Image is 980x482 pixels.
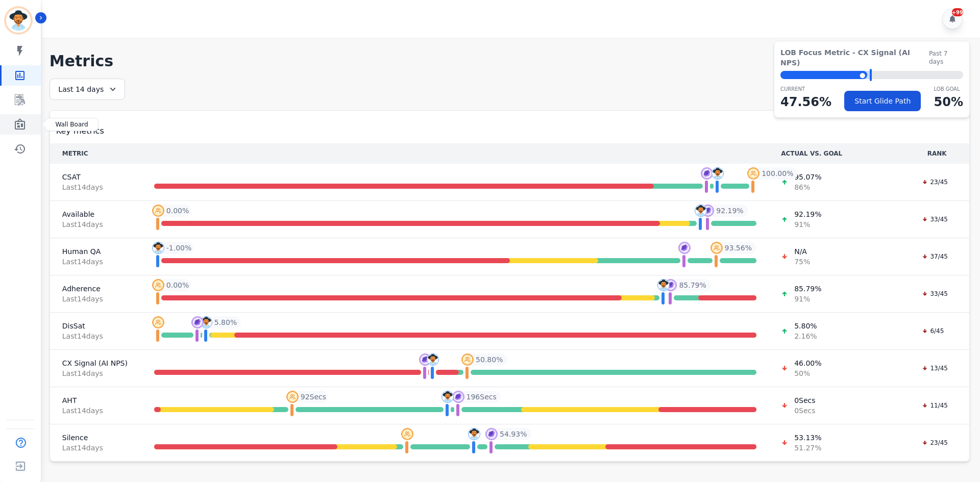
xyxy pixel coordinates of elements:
[419,353,431,366] img: profile-pic
[468,428,480,440] img: profile-pic
[62,433,130,443] span: Silence
[725,243,752,253] span: 93.56 %
[762,168,793,179] span: 100.00 %
[794,443,821,453] span: 51.27 %
[929,49,963,66] span: Past 7 days
[191,316,204,328] img: profile-pic
[747,167,759,180] img: profile-pic
[794,405,815,416] span: 0 Secs
[62,443,130,453] span: Last 14 day s
[62,284,130,294] span: Adherence
[794,209,821,219] span: 92.19 %
[794,331,817,341] span: 2.16 %
[917,363,953,373] div: 13/45
[780,47,929,68] span: LOB Focus Metric - CX Signal (AI NPS)
[917,214,953,224] div: 33/45
[152,205,164,217] img: profile-pic
[780,93,831,111] p: 47.56 %
[794,246,810,257] span: N/A
[452,391,464,403] img: profile-pic
[794,395,815,405] span: 0 Secs
[62,246,130,257] span: Human QA
[62,321,130,331] span: DisSat
[152,279,164,291] img: profile-pic
[794,368,821,378] span: 50 %
[780,85,831,93] p: CURRENT
[56,125,104,137] span: Key metrics
[50,79,125,100] div: Last 14 days
[62,209,130,219] span: Available
[657,279,670,291] img: profile-pic
[485,428,498,440] img: profile-pic
[62,219,130,230] span: Last 14 day s
[794,172,821,182] span: 95.07 %
[794,294,821,304] span: 91 %
[701,167,713,180] img: profile-pic
[794,358,821,368] span: 46.00 %
[286,391,299,403] img: profile-pic
[6,8,31,33] img: Bordered avatar
[917,326,949,336] div: 6/45
[665,279,677,291] img: profile-pic
[152,316,164,328] img: profile-pic
[166,243,192,253] span: -1.00 %
[794,321,817,331] span: 5.80 %
[401,428,413,440] img: profile-pic
[695,205,707,217] img: profile-pic
[467,392,497,402] span: 196 Secs
[62,331,130,341] span: Last 14 day s
[934,85,963,93] p: LOB Goal
[166,206,189,216] span: 0.00 %
[934,93,963,111] p: 50 %
[769,143,904,164] th: ACTUAL VS. GOAL
[62,182,130,192] span: Last 14 day s
[678,242,691,254] img: profile-pic
[794,433,821,443] span: 53.13 %
[62,294,130,304] span: Last 14 day s
[500,429,527,439] span: 54.93 %
[712,167,724,180] img: profile-pic
[917,400,953,411] div: 11/45
[166,280,189,290] span: 0.00 %
[461,353,474,366] img: profile-pic
[917,438,953,448] div: 23/45
[794,284,821,294] span: 85.79 %
[442,391,454,403] img: profile-pic
[214,317,237,327] span: 5.80 %
[62,257,130,267] span: Last 14 day s
[301,392,326,402] span: 92 Secs
[62,358,130,368] span: CX Signal (AI NPS)
[780,71,867,79] div: ⬤
[710,242,723,254] img: profile-pic
[794,257,810,267] span: 75 %
[50,143,142,164] th: METRIC
[152,242,164,254] img: profile-pic
[702,205,714,217] img: profile-pic
[679,280,706,290] span: 85.79 %
[917,177,953,187] div: 23/45
[50,52,970,70] h1: Metrics
[62,405,130,416] span: Last 14 day s
[794,182,821,192] span: 86 %
[917,251,953,262] div: 37/45
[904,143,969,164] th: RANK
[476,354,503,365] span: 50.80 %
[844,91,921,111] button: Start Glide Path
[917,289,953,299] div: 33/45
[716,206,743,216] span: 92.19 %
[62,395,130,405] span: AHT
[62,368,130,378] span: Last 14 day s
[952,8,963,16] div: +99
[427,353,439,366] img: profile-pic
[794,219,821,230] span: 91 %
[200,316,212,328] img: profile-pic
[62,172,130,182] span: CSAT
